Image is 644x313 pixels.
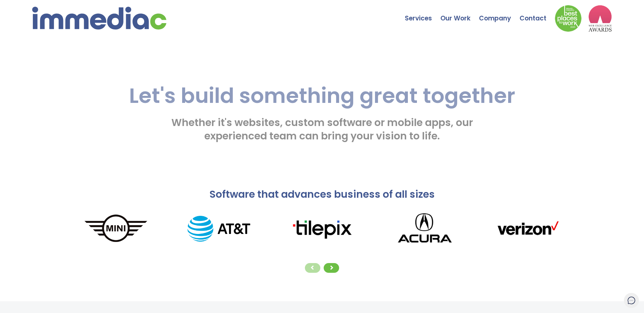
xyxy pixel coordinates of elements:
span: Whether it's websites, custom software or mobile apps, our experienced team can bring your vision... [171,115,473,143]
img: MINI_logo.png [64,213,167,245]
img: Acura_logo.png [373,208,476,250]
img: immediac [32,7,166,29]
img: Down [555,5,582,32]
img: tilepixLogo.png [270,217,373,240]
img: verizonLogo.png [476,217,579,240]
img: AT%26T_logo.png [167,216,270,242]
img: logo2_wea_nobg.webp [588,5,612,32]
a: Company [479,2,520,25]
a: Contact [520,2,555,25]
a: Our Work [440,2,479,25]
span: Software that advances business of all sizes [209,187,435,201]
a: Services [405,2,440,25]
span: Let's build something great together [129,81,515,110]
